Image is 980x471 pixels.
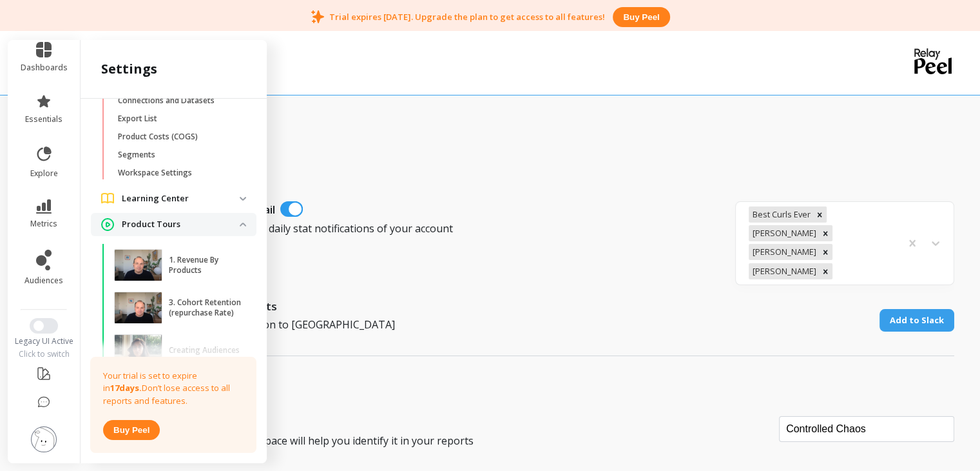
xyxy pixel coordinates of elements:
[24,276,63,286] span: audiences
[613,7,669,27] button: Buy peel
[31,426,57,452] img: profile picture
[108,141,954,182] p: Daily Notification
[329,11,605,23] p: Trial expires [DATE]. Upgrade the plan to get access to all features!
[21,63,68,73] span: dashboards
[108,356,954,397] p: Reporting Settings
[240,197,246,201] img: down caret icon
[749,244,818,260] div: [PERSON_NAME]
[169,345,240,356] p: Creating Audiences
[25,114,62,125] span: essentials
[120,433,767,448] p: A custom name for this workspace will help you identify it in your reports
[818,244,832,260] div: Remove Shahrukh Khan
[879,309,954,332] a: Add to Slack
[818,263,832,279] div: Remove Bilal Ahmed
[749,225,818,241] div: [PERSON_NAME]
[169,255,242,276] p: 1. Revenue By Products
[30,168,58,179] span: explore
[8,349,81,359] div: Click to switch
[818,225,832,241] div: Remove Shahrukh
[30,318,58,334] button: Switch to New UI
[30,219,57,229] span: metrics
[118,168,192,178] p: Workspace Settings
[749,263,818,279] div: [PERSON_NAME]
[122,218,240,231] p: Product Tours
[119,221,668,236] p: Add email addresses to recieve daily stat notifications of your account
[118,132,198,142] p: Product Costs (COGS)
[118,95,215,106] p: Connections and Datasets
[812,206,827,223] div: Remove Best Curls Ever
[122,192,240,205] p: Learning Center
[101,218,114,231] img: navigation item icon
[110,382,142,394] strong: 17 days.
[749,206,812,223] div: Best Curls Ever
[118,114,157,124] p: Export List
[169,297,242,318] p: 3. Cohort Retention (repurchase Rate)
[119,317,798,332] p: Connect your Slack organization to [GEOGRAPHIC_DATA]
[101,193,114,204] img: navigation item icon
[240,223,246,226] img: down caret icon
[103,420,160,440] button: Buy peel
[118,150,155,160] p: Segments
[103,370,244,408] p: Your trial is set to expire in Don’t lose access to all reports and features.
[101,60,157,78] h2: settings
[8,336,81,346] div: Legacy UI Active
